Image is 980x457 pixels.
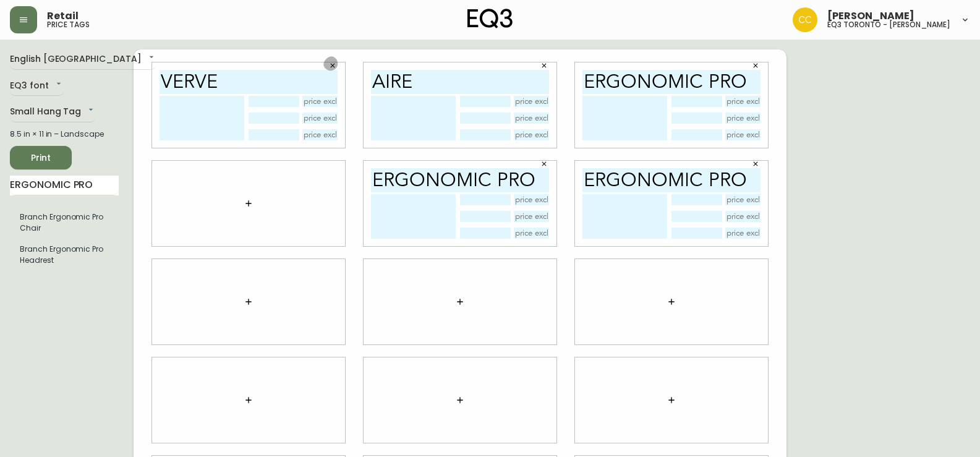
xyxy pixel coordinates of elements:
[10,76,64,96] div: EQ3 font
[169,63,205,74] input: price excluding $
[725,194,761,205] input: price excluding $
[10,207,119,239] li: Small Hang Tag
[725,129,761,140] input: price excluding $
[725,211,761,222] input: price excluding $
[47,21,90,28] h5: price tags
[827,11,914,21] span: [PERSON_NAME]
[10,176,119,195] input: Search
[10,146,72,169] button: Print
[47,11,79,21] span: Retail
[467,9,513,28] img: logo
[514,211,550,222] input: price excluding $
[514,113,550,124] input: price excluding $
[302,129,338,140] input: price excluding $
[10,49,156,70] div: English [GEOGRAPHIC_DATA]
[20,150,62,166] span: Print
[725,228,761,239] input: price excluding $
[793,7,817,32] img: ec7176bad513007d25397993f68ebbfb
[302,113,338,124] input: price excluding $
[514,129,550,140] input: price excluding $
[827,21,950,28] h5: eq3 toronto - [PERSON_NAME]
[169,46,205,58] input: price excluding $
[169,80,205,91] input: price excluding $
[514,96,550,107] input: price excluding $
[514,194,550,205] input: price excluding $
[10,129,119,140] div: 8.5 in × 11 in – Landscape
[302,96,338,107] input: price excluding $
[725,113,761,124] input: price excluding $
[725,96,761,107] input: price excluding $
[10,102,96,122] div: Small Hang Tag
[514,228,550,239] input: price excluding $
[10,239,119,271] li: Small Hang Tag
